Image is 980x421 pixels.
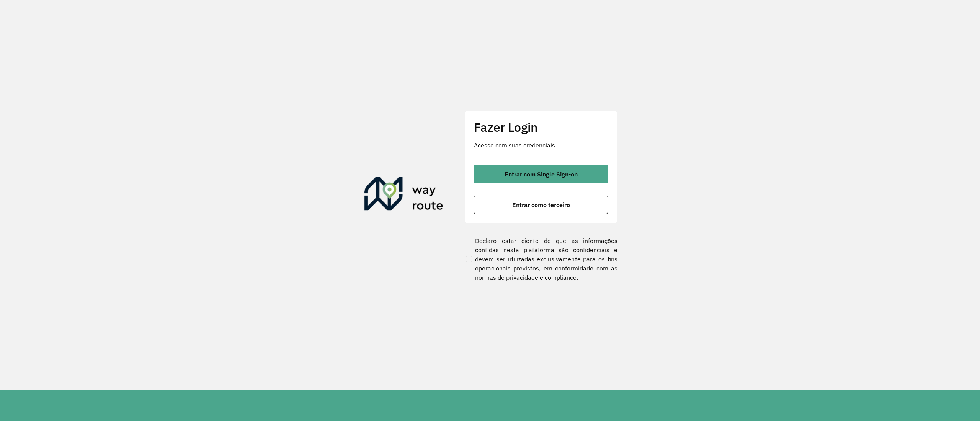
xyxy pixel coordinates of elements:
h2: Fazer Login [474,120,608,134]
img: Roteirizador AmbevTech [364,177,443,214]
button: button [474,165,608,183]
p: Acesse com suas credenciais [474,141,608,150]
button: button [474,196,608,214]
label: Declaro estar ciente de que as informações contidas nesta plataforma são confidenciais e devem se... [464,236,617,282]
span: Entrar como terceiro [512,202,570,208]
span: Entrar com Single Sign-on [505,171,578,177]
